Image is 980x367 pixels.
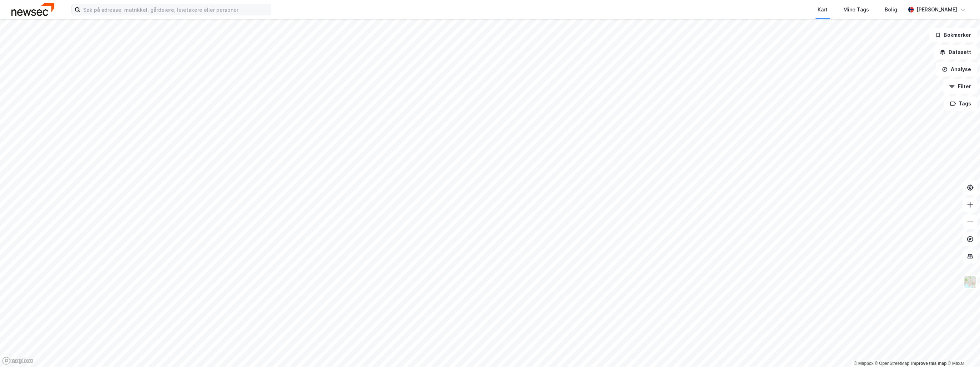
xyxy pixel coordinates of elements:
[2,357,34,365] a: Mapbox homepage
[944,96,977,111] button: Tags
[911,361,946,366] a: Improve this map
[843,5,869,14] div: Mine Tags
[916,5,957,14] div: [PERSON_NAME]
[936,62,977,76] button: Analyse
[854,361,873,366] a: Mapbox
[11,3,54,16] img: newsec-logo.f6e21ccffca1b3a03d2d.png
[875,361,909,366] a: OpenStreetMap
[944,333,980,367] iframe: Chat Widget
[943,79,977,94] button: Filter
[80,4,271,15] input: Søk på adresse, matrikkel, gårdeiere, leietakere eller personer
[944,333,980,367] div: Kontrollprogram for chat
[934,45,977,59] button: Datasett
[818,5,828,14] div: Kart
[963,275,977,289] img: Z
[929,28,977,42] button: Bokmerker
[885,5,897,14] div: Bolig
